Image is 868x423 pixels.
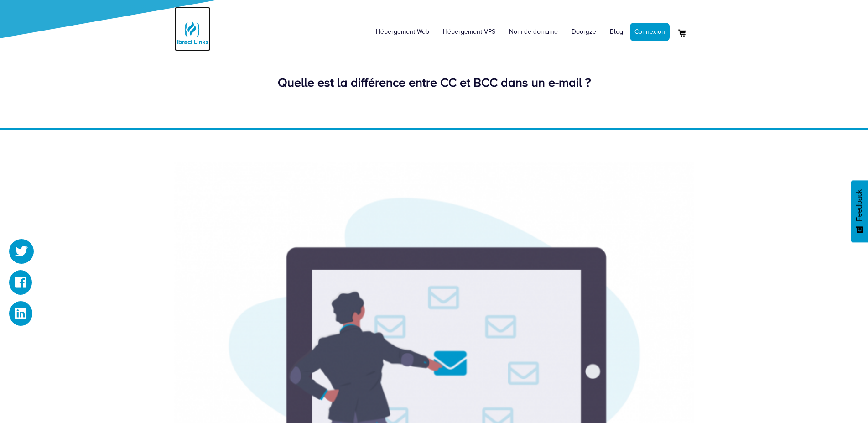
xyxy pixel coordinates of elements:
button: Feedback - Afficher l’enquête [851,180,868,242]
a: Blog [603,18,630,46]
div: Quelle est la différence entre CC et BCC dans un e-mail ? [174,74,694,92]
a: Dooryze [565,18,603,46]
a: Hébergement Web [369,18,436,46]
a: Logo Ibraci Links [174,7,211,51]
a: Nom de domaine [502,18,565,46]
img: Logo Ibraci Links [174,15,211,51]
span: Feedback [855,189,863,221]
a: Connexion [630,23,670,41]
a: Hébergement VPS [436,18,502,46]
